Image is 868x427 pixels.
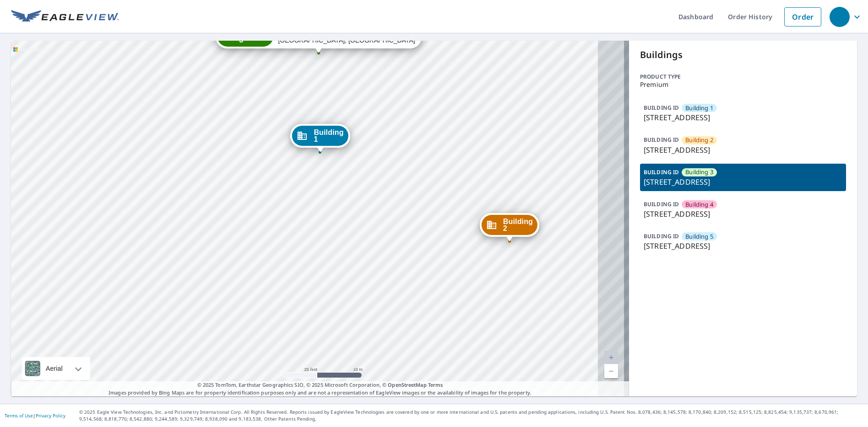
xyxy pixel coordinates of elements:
[644,144,842,155] p: [STREET_ADDRESS]
[644,176,842,187] p: [STREET_ADDRESS]
[5,413,65,418] p: |
[388,381,426,388] a: OpenStreetMap
[784,7,821,27] a: Order
[644,200,679,208] p: BUILDING ID
[428,381,443,388] a: Terms
[604,351,618,364] a: Current Level 20, Zoom In Disabled
[644,112,842,123] p: [STREET_ADDRESS]
[644,136,679,144] p: BUILDING ID
[290,124,350,152] div: Dropped pin, building Building 1, Commercial property, 122 14th Ave E West Fargo, ND 58078
[644,240,842,251] p: [STREET_ADDRESS]
[640,73,846,81] p: Product type
[314,129,343,143] span: Building 1
[644,208,842,219] p: [STREET_ADDRESS]
[5,412,33,419] a: Terms of Use
[11,10,119,24] img: EV Logo
[685,136,713,144] span: Building 2
[43,357,65,380] div: Aerial
[22,357,90,380] div: Aerial
[644,232,679,240] p: BUILDING ID
[11,381,629,396] p: Images provided by Bing Maps are for property identification purposes only and are not a represen...
[480,213,539,241] div: Dropped pin, building Building 2, Commercial property, 122 14th Avenue East West Fargo, ND 58078
[685,232,713,241] span: Building 5
[604,364,618,378] a: Current Level 20, Zoom Out
[239,30,269,43] span: Building 3
[685,104,713,112] span: Building 1
[644,168,679,176] p: BUILDING ID
[503,218,533,232] span: Building 2
[79,409,863,422] p: © 2025 Eagle View Technologies, Inc. and Pictometry International Corp. All Rights Reserved. Repo...
[685,200,713,209] span: Building 4
[197,381,443,389] span: © 2025 TomTom, Earthstar Geographics SIO, © 2025 Microsoft Corporation, ©
[640,48,846,62] p: Buildings
[36,412,65,419] a: Privacy Policy
[685,168,713,176] span: Building 3
[644,104,679,112] p: BUILDING ID
[640,81,846,88] p: Premium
